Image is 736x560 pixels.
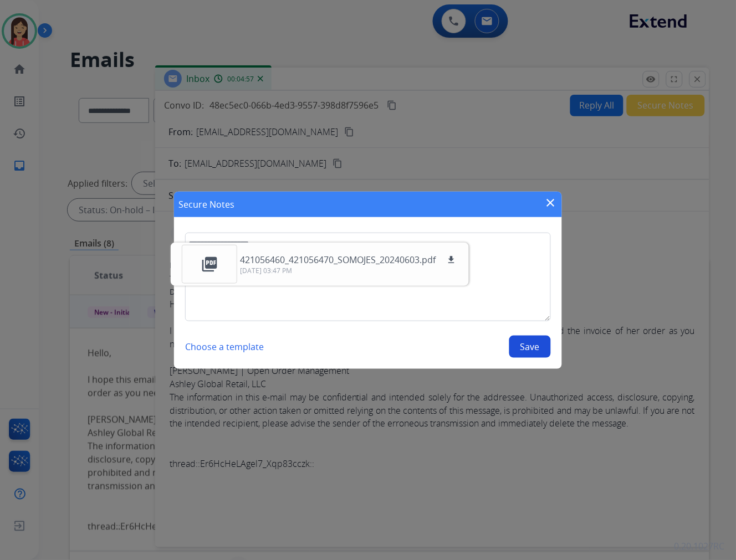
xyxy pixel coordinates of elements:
[674,540,725,553] p: 0.20.1027RC
[544,196,558,209] mat-icon: close
[240,253,436,266] p: 421056460_421056470_SOMOJES_20240603.pdf
[509,336,551,358] button: Save
[240,266,458,275] p: [DATE] 03:47 PM
[178,198,234,211] h1: Secure Notes
[446,255,456,265] mat-icon: download
[201,255,218,273] mat-icon: picture_as_pdf
[185,336,264,358] button: Choose a template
